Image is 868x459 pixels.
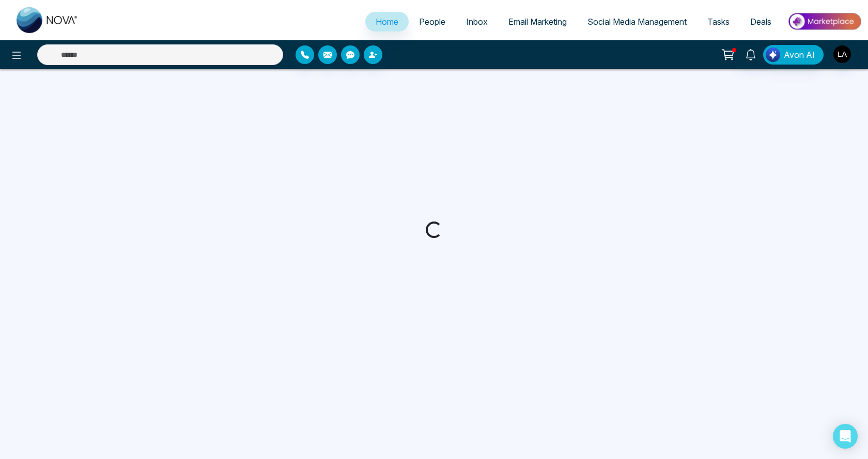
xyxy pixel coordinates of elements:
[697,12,740,31] a: Tasks
[365,12,409,31] a: Home
[707,17,730,27] span: Tasks
[577,12,697,31] a: Social Media Management
[498,12,577,31] a: Email Marketing
[787,10,862,33] img: Market-place.gif
[17,7,79,33] img: Nova CRM Logo
[376,17,398,27] span: Home
[784,49,815,61] span: Avon AI
[508,17,567,27] span: Email Marketing
[409,12,456,31] a: People
[833,424,858,449] div: Open Intercom Messenger
[419,17,445,27] span: People
[766,48,780,62] img: Lead Flow
[763,45,824,65] button: Avon AI
[587,17,687,27] span: Social Media Management
[466,17,488,27] span: Inbox
[833,45,851,63] img: User Avatar
[740,12,782,31] a: Deals
[750,17,771,27] span: Deals
[456,12,498,31] a: Inbox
